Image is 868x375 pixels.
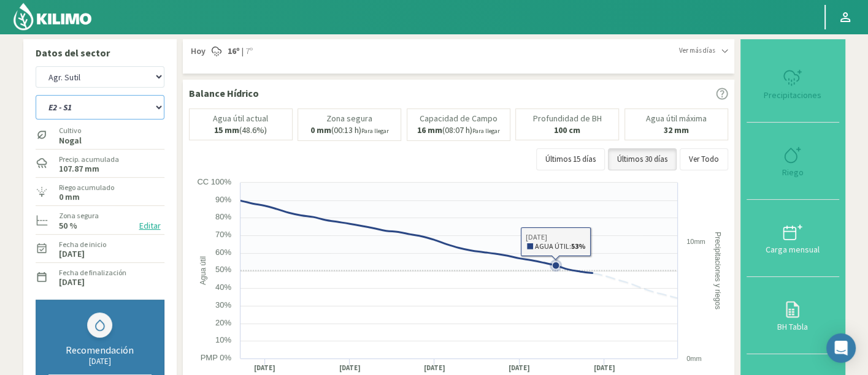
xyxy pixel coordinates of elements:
[713,232,722,309] text: Precipitaciones y riegos
[509,363,530,373] text: [DATE]
[646,114,707,123] p: Agua útil máxima
[750,91,835,99] div: Precipitaciones
[59,250,85,258] label: [DATE]
[215,265,231,274] text: 50%
[59,154,119,165] label: Precip. acumulada
[214,124,239,135] b: 15 mm
[750,168,835,176] div: Riego
[747,200,839,277] button: Carga mensual
[593,363,615,373] text: [DATE]
[679,45,715,56] span: Ver más días
[228,45,240,56] strong: 16º
[747,277,839,354] button: BH Tabla
[215,195,231,204] text: 90%
[361,127,389,135] small: Para llegar
[608,148,677,170] button: Últimos 30 días
[472,127,500,135] small: Para llegar
[214,126,267,135] p: (48.6%)
[417,124,442,135] b: 16 mm
[59,267,126,278] label: Fecha de finalización
[215,282,231,292] text: 40%
[59,165,99,173] label: 107.87 mm
[215,230,231,239] text: 70%
[326,114,372,123] p: Zona segura
[215,248,231,257] text: 60%
[59,210,99,221] label: Zona segura
[36,45,164,60] p: Datos del sector
[215,335,231,344] text: 10%
[536,148,605,170] button: Últimos 15 días
[420,114,497,123] p: Capacidad de Campo
[136,219,164,233] button: Editar
[59,239,106,250] label: Fecha de inicio
[242,45,244,58] span: |
[48,356,152,366] div: [DATE]
[48,344,152,356] div: Recomendación
[310,126,389,135] p: (00:13 h)
[554,124,580,135] b: 100 cm
[750,245,835,254] div: Carga mensual
[189,45,205,58] span: Hoy
[215,318,231,327] text: 20%
[189,86,259,100] p: Balance Hídrico
[59,278,85,286] label: [DATE]
[198,256,207,285] text: Agua útil
[213,114,268,123] p: Agua útil actual
[200,353,231,362] text: PMP 0%
[680,148,728,170] button: Ver Todo
[215,212,231,221] text: 80%
[215,300,231,309] text: 30%
[59,222,77,230] label: 50 %
[417,126,500,135] p: (08:07 h)
[12,2,93,31] img: Kilimo
[533,114,602,123] p: Profundidad de BH
[664,124,689,135] b: 32 mm
[423,363,445,373] text: [DATE]
[244,45,253,58] span: 7º
[59,137,82,145] label: Nogal
[310,124,331,135] b: 0 mm
[750,322,835,331] div: BH Tabla
[254,363,275,373] text: [DATE]
[686,238,705,245] text: 10mm
[826,333,856,363] div: Open Intercom Messenger
[747,45,839,123] button: Precipitaciones
[339,363,360,373] text: [DATE]
[59,125,82,136] label: Cultivo
[197,177,231,186] text: CC 100%
[686,355,701,362] text: 0mm
[59,193,80,201] label: 0 mm
[59,182,114,193] label: Riego acumulado
[747,123,839,200] button: Riego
